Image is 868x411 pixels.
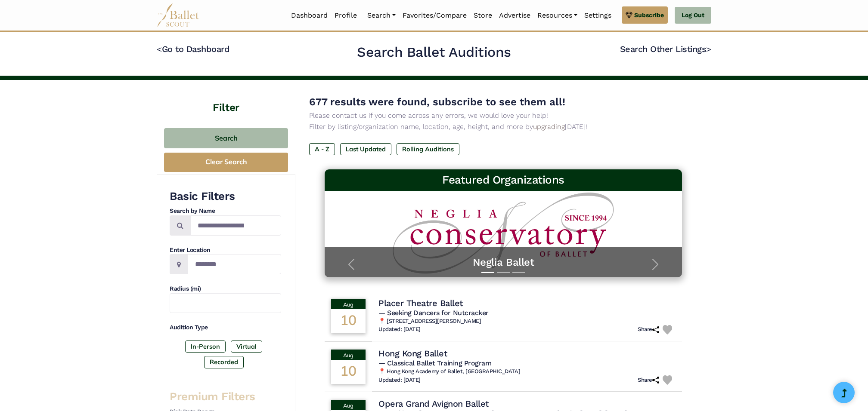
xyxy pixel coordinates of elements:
[164,153,288,172] button: Clear Search
[706,43,711,54] code: >
[157,80,295,115] h4: Filter
[378,398,489,409] h4: Opera Grand Avignon Ballet
[309,143,335,155] label: A - Z
[675,7,711,24] a: Log Out
[397,143,459,155] label: Rolling Auditions
[378,348,447,359] h4: Hong Kong Ballet
[638,377,659,384] h6: Share
[497,267,510,277] button: Slide 2
[157,43,162,54] code: <
[333,200,673,269] a: Neglia BalletYEAR-ROUND APPLICATIONS OPEN Discover the difference of year-round training at [PERS...
[204,356,244,368] label: Recorded
[534,6,581,25] a: Resources
[170,189,281,204] h3: Basic Filters
[170,390,281,404] h3: Premium Filters
[496,6,534,25] a: Advertise
[357,43,511,61] h2: Search Ballet Auditions
[332,173,675,187] h3: Featured Organizations
[581,6,615,25] a: Settings
[170,285,281,293] h4: Radius (mi)
[333,256,673,269] a: Neglia Ballet
[378,318,676,325] h6: 📍 [STREET_ADDRESS][PERSON_NAME]
[626,10,632,20] img: gem.svg
[399,6,470,25] a: Favorites/Compare
[170,323,281,332] h4: Audition Type
[333,200,673,213] h5: Neglia Ballet
[231,340,262,353] label: Virtual
[309,96,565,108] span: 677 results were found, subscribe to see them all!
[378,298,463,309] h4: Placer Theatre Ballet
[634,10,664,20] span: Subscribe
[512,267,525,277] button: Slide 3
[288,6,331,25] a: Dashboard
[185,340,226,353] label: In-Person
[190,215,281,236] input: Search by names...
[470,6,496,25] a: Store
[533,123,565,131] a: upgrading
[331,400,366,410] div: Aug
[481,267,494,277] button: Slide 1
[364,6,399,25] a: Search
[331,6,360,25] a: Profile
[378,368,676,375] h6: 📍 Hong Kong Academy of Ballet, [GEOGRAPHIC_DATA]
[188,254,281,274] input: Location
[378,326,421,333] h6: Updated: [DATE]
[309,121,697,132] p: Filter by listing/organization name, location, age, height, and more by [DATE]!
[309,110,697,121] p: Please contact us if you come across any errors, we would love your help!
[331,299,366,309] div: Aug
[170,246,281,255] h4: Enter Location
[164,128,288,148] button: Search
[378,377,421,384] h6: Updated: [DATE]
[331,309,366,333] div: 10
[378,309,489,317] span: — Seeking Dancers for Nutcracker
[622,6,668,24] a: Subscribe
[378,359,491,367] span: — Classical Ballet Training Program
[331,350,366,360] div: Aug
[170,207,281,215] h4: Search by Name
[340,143,391,155] label: Last Updated
[638,326,659,333] h6: Share
[620,44,711,54] a: Search Other Listings>
[331,360,366,384] div: 10
[157,44,229,54] a: <Go to Dashboard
